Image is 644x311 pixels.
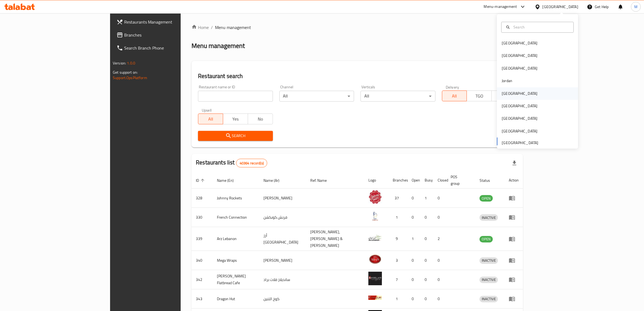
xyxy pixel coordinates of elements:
[480,257,498,264] div: INACTIVE
[491,90,517,101] button: TMP
[213,189,259,208] td: Johnny Rockets
[502,90,537,96] div: [GEOGRAPHIC_DATA]
[407,270,420,289] td: 0
[494,92,514,100] span: TMP
[451,174,469,187] span: POS group
[420,172,433,189] th: Busy
[213,208,259,227] td: French Connection
[191,41,245,50] h2: Menu management
[433,251,446,270] td: 0
[502,103,537,109] div: [GEOGRAPHIC_DATA]
[213,289,259,309] td: Dragon Hut
[279,91,354,102] div: All
[420,208,433,227] td: 0
[259,227,306,251] td: أرز [GEOGRAPHIC_DATA]
[127,60,135,67] span: 1.0.0
[433,227,446,251] td: 2
[480,296,498,302] span: INACTIVE
[213,270,259,289] td: [PERSON_NAME] Flatbread Cafe
[543,4,578,10] div: [GEOGRAPHIC_DATA]
[368,252,382,266] img: Mega Wraps
[361,91,435,102] div: All
[446,85,459,89] label: Delivery
[433,189,446,208] td: 0
[250,115,271,123] span: No
[509,214,519,221] div: Menu
[484,4,517,10] div: Menu-management
[202,108,212,112] label: Upsell
[420,189,433,208] td: 1
[306,227,364,251] td: [PERSON_NAME],[PERSON_NAME] & [PERSON_NAME]
[217,177,241,184] span: Name (En)
[502,78,512,84] div: Jordan
[213,227,259,251] td: Arz Lebanon
[420,227,433,251] td: 0
[480,257,498,264] span: INACTIVE
[480,177,497,184] span: Status
[388,270,407,289] td: 7
[509,296,519,302] div: Menu
[407,172,420,189] th: Open
[480,195,493,202] span: OPEN
[407,208,420,227] td: 0
[311,177,334,184] span: Ref. Name
[259,189,306,208] td: [PERSON_NAME]
[407,189,420,208] td: 0
[112,15,218,28] a: Restaurants Management
[480,236,493,242] div: OPEN
[248,114,273,124] button: No
[388,289,407,309] td: 1
[433,270,446,289] td: 0
[198,131,273,141] button: Search
[388,208,407,227] td: 1
[368,272,382,285] img: Sandella's Flatbread Cafe
[113,74,147,81] a: Support.OpsPlatform
[198,114,223,124] button: All
[433,289,446,309] td: 0
[509,276,519,283] div: Menu
[388,227,407,251] td: 9
[634,4,638,10] span: M
[124,19,213,25] span: Restaurants Management
[480,277,498,283] div: INACTIVE
[509,236,519,242] div: Menu
[502,128,537,134] div: [GEOGRAPHIC_DATA]
[502,65,537,71] div: [GEOGRAPHIC_DATA]
[236,159,267,167] div: Total records count
[112,28,218,41] a: Branches
[368,291,382,304] img: Dragon Hut
[407,289,420,309] td: 0
[420,289,433,309] td: 0
[213,251,259,270] td: Mega Wraps
[259,251,306,270] td: [PERSON_NAME]
[504,172,523,189] th: Action
[388,189,407,208] td: 37
[407,227,420,251] td: 1
[420,251,433,270] td: 0
[444,92,465,100] span: All
[368,231,382,245] img: Arz Lebanon
[263,177,286,184] span: Name (Ar)
[225,115,246,123] span: Yes
[502,53,537,59] div: [GEOGRAPHIC_DATA]
[200,115,221,123] span: All
[196,177,206,184] span: ID
[509,257,519,264] div: Menu
[198,91,273,102] input: Search for restaurant name or ID..
[511,24,570,30] input: Search
[442,90,467,101] button: All
[467,90,492,101] button: TGO
[502,116,537,122] div: [GEOGRAPHIC_DATA]
[480,215,498,221] span: INACTIVE
[198,72,517,80] h2: Restaurant search
[236,161,267,166] span: 40364 record(s)
[259,289,306,309] td: كوخ التنين
[223,114,248,124] button: Yes
[388,251,407,270] td: 3
[112,41,218,54] a: Search Branch Phone
[259,270,306,289] td: سانديلاز فلات براد
[433,172,446,189] th: Closed
[196,158,267,167] h2: Restaurants list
